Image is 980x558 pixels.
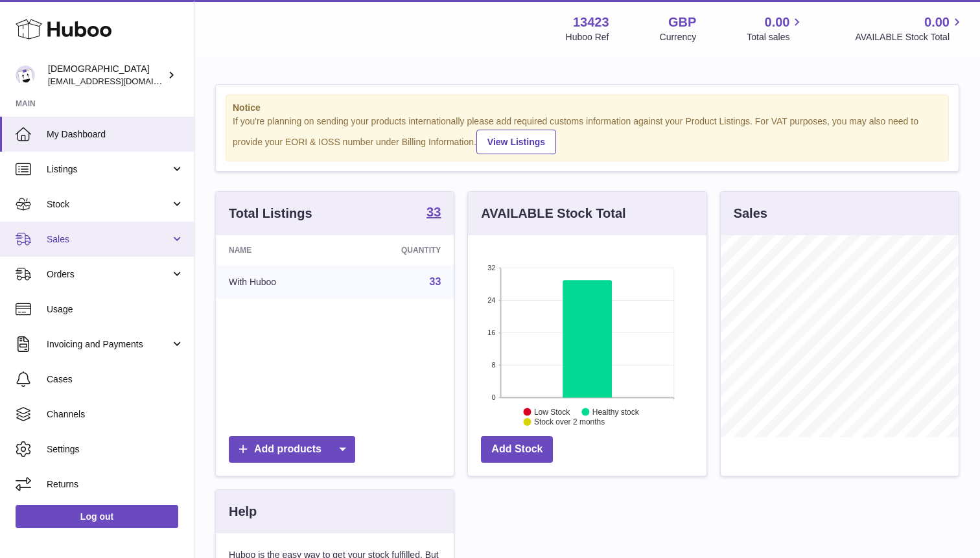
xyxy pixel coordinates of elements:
[47,408,184,421] span: Channels
[229,205,312,222] h3: Total Listings
[16,65,35,85] img: olgazyuz@outlook.com
[573,14,609,31] strong: 13423
[488,296,496,304] text: 24
[660,31,697,43] div: Currency
[47,338,170,351] span: Invoicing and Payments
[229,503,257,520] h3: Help
[747,14,804,43] a: 0.00 Total sales
[855,14,964,43] a: 0.00 AVAILABLE Stock Total
[734,205,767,222] h3: Sales
[592,407,640,416] text: Healthy stock
[229,436,355,463] a: Add products
[233,115,942,154] div: If you're planning on sending your products internationally please add required customs informati...
[924,14,950,31] span: 0.00
[476,130,556,154] a: View Listings
[488,264,496,272] text: 32
[534,417,605,426] text: Stock over 2 months
[47,443,184,456] span: Settings
[47,268,170,281] span: Orders
[48,76,191,86] span: [EMAIL_ADDRESS][DOMAIN_NAME]
[492,361,496,369] text: 8
[47,233,170,246] span: Sales
[47,478,184,491] span: Returns
[566,31,609,43] div: Huboo Ref
[481,205,625,222] h3: AVAILABLE Stock Total
[492,393,496,401] text: 0
[47,163,170,176] span: Listings
[47,373,184,386] span: Cases
[233,102,942,114] strong: Notice
[47,198,170,211] span: Stock
[426,205,441,221] a: 33
[668,14,696,31] strong: GBP
[426,205,441,218] strong: 33
[342,235,454,265] th: Quantity
[48,63,165,87] div: [DEMOGRAPHIC_DATA]
[534,407,570,416] text: Low Stock
[16,505,178,528] a: Log out
[765,14,790,31] span: 0.00
[47,303,184,316] span: Usage
[481,436,553,463] a: Add Stock
[747,31,804,43] span: Total sales
[488,329,496,336] text: 16
[855,31,964,43] span: AVAILABLE Stock Total
[216,265,342,299] td: With Huboo
[47,128,184,141] span: My Dashboard
[430,276,441,287] a: 33
[216,235,342,265] th: Name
